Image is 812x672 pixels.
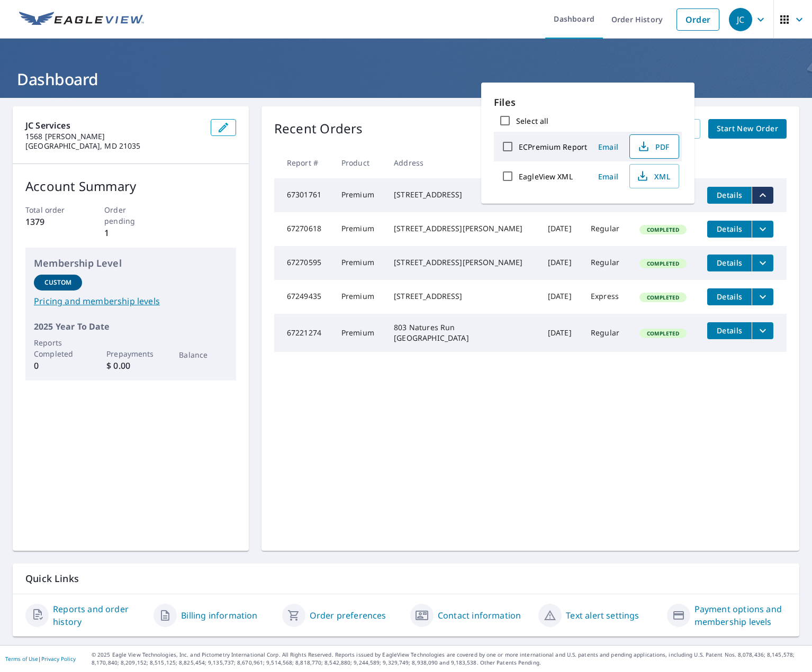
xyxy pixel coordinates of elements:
[707,221,752,238] button: detailsBtn-67270618
[41,655,76,662] a: Privacy Policy
[44,278,72,287] p: Custom
[629,134,679,159] button: PDF
[34,295,228,307] a: Pricing and membership levels
[274,246,333,280] td: 67270595
[714,224,745,234] span: Details
[714,258,745,268] span: Details
[274,119,363,139] p: Recent Orders
[385,147,539,178] th: Address
[53,603,145,628] a: Reports and order history
[539,280,582,314] td: [DATE]
[333,246,385,280] td: Premium
[25,132,202,141] p: 1568 [PERSON_NAME]
[25,141,202,151] p: [GEOGRAPHIC_DATA], MD 21035
[25,119,202,132] p: JC Services
[729,8,752,31] div: JC
[752,221,773,238] button: filesDropdownBtn-67270618
[640,294,685,301] span: Completed
[539,246,582,280] td: [DATE]
[582,314,631,352] td: Regular
[274,280,333,314] td: 67249435
[676,8,719,31] a: Order
[714,325,745,335] span: Details
[333,147,385,178] th: Product
[333,314,385,352] td: Premium
[333,280,385,314] td: Premium
[104,204,157,226] p: Order pending
[13,68,799,90] h1: Dashboard
[519,142,587,152] label: ECPremium Report
[104,226,157,239] p: 1
[708,119,787,139] a: Start New Order
[92,651,807,667] p: © 2025 Eagle View Technologies, Inc. and Pictometry International Corp. All Rights Reserved. Repo...
[333,178,385,212] td: Premium
[179,349,227,360] p: Balance
[394,291,531,302] div: [STREET_ADDRESS]
[274,178,333,212] td: 67301761
[25,572,787,585] p: Quick Links
[707,288,752,305] button: detailsBtn-67249435
[438,609,521,622] a: Contact information
[629,164,679,188] button: XML
[494,95,682,110] p: Files
[19,12,144,28] img: EV Logo
[717,122,778,135] span: Start New Order
[25,204,78,215] p: Total order
[752,255,773,271] button: filesDropdownBtn-67270595
[25,215,78,228] p: 1379
[34,256,228,270] p: Membership Level
[34,359,82,372] p: 0
[333,212,385,246] td: Premium
[34,320,228,333] p: 2025 Year To Date
[274,314,333,352] td: 67221274
[25,177,236,196] p: Account Summary
[394,257,531,268] div: [STREET_ADDRESS][PERSON_NAME]
[566,609,639,622] a: Text alert settings
[181,609,257,622] a: Billing information
[714,190,745,200] span: Details
[707,322,752,339] button: detailsBtn-67221274
[752,187,773,204] button: filesDropdownBtn-67301761
[636,140,670,153] span: PDF
[394,322,531,343] div: 803 Natures Run [GEOGRAPHIC_DATA]
[106,348,155,359] p: Prepayments
[274,212,333,246] td: 67270618
[596,142,621,152] span: Email
[707,255,752,271] button: detailsBtn-67270595
[394,223,531,234] div: [STREET_ADDRESS][PERSON_NAME]
[516,116,548,126] label: Select all
[394,189,531,200] div: [STREET_ADDRESS]
[694,603,787,628] a: Payment options and membership levels
[640,330,685,337] span: Completed
[636,170,670,183] span: XML
[274,147,333,178] th: Report #
[539,314,582,352] td: [DATE]
[591,139,625,155] button: Email
[582,212,631,246] td: Regular
[310,609,386,622] a: Order preferences
[582,246,631,280] td: Regular
[519,171,573,181] label: EagleView XML
[752,322,773,339] button: filesDropdownBtn-67221274
[582,280,631,314] td: Express
[591,168,625,185] button: Email
[5,656,76,662] p: |
[714,292,745,302] span: Details
[106,359,155,372] p: $ 0.00
[640,260,685,267] span: Completed
[596,171,621,181] span: Email
[539,212,582,246] td: [DATE]
[707,187,752,204] button: detailsBtn-67301761
[34,337,82,359] p: Reports Completed
[640,226,685,233] span: Completed
[5,655,38,662] a: Terms of Use
[752,288,773,305] button: filesDropdownBtn-67249435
